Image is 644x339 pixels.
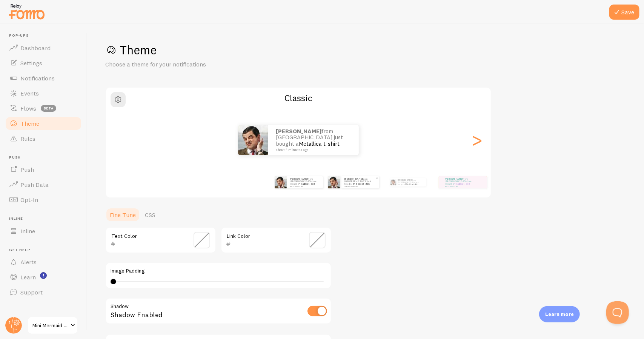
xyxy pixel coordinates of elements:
[445,185,474,187] small: about 4 minutes ago
[445,177,475,187] p: from [GEOGRAPHIC_DATA] just bought a
[32,321,68,330] span: Mini Mermaid Tails Ltd
[454,182,470,185] a: Metallica t-shirt
[105,207,140,222] a: Fine Tune
[390,179,396,185] img: Fomo
[20,166,34,173] span: Push
[290,177,308,180] strong: [PERSON_NAME]
[5,101,82,116] a: Flows beta
[299,182,315,185] a: Metallica t-shirt
[238,125,268,155] img: Fomo
[20,74,55,82] span: Notifications
[539,306,580,322] div: Learn more
[276,128,321,135] strong: [PERSON_NAME]
[41,105,56,112] span: beta
[275,176,287,188] img: Fomo
[9,216,82,221] span: Inline
[290,185,319,187] small: about 4 minutes ago
[27,316,78,334] a: Mini Mermaid Tails Ltd
[344,177,376,187] p: from [GEOGRAPHIC_DATA] just bought a
[276,148,349,152] small: about 4 minutes ago
[5,131,82,146] a: Rules
[5,55,82,71] a: Settings
[20,135,35,142] span: Rules
[606,301,629,324] iframe: Help Scout Beacon - Open
[20,273,36,281] span: Learn
[105,60,286,69] p: Choose a theme for your notifications
[20,288,43,296] span: Support
[5,71,82,86] a: Notifications
[5,223,82,239] a: Inline
[445,177,463,180] strong: [PERSON_NAME]
[20,120,39,127] span: Theme
[111,268,326,274] label: Image Padding
[5,285,82,300] a: Support
[20,227,35,235] span: Inline
[5,86,82,101] a: Events
[328,176,340,188] img: Fomo
[20,59,42,67] span: Settings
[473,113,482,167] div: Next slide
[140,207,160,222] a: CSS
[9,248,82,253] span: Get Help
[5,270,82,285] a: Learn
[354,182,370,185] a: Metallica t-shirt
[5,177,82,192] a: Push Data
[5,192,82,207] a: Opt-In
[276,128,351,152] p: from [GEOGRAPHIC_DATA] just bought a
[40,272,47,279] svg: <p>Watch New Feature Tutorials!</p>
[8,2,46,21] img: fomo-relay-logo-orange.svg
[290,177,320,187] p: from [GEOGRAPHIC_DATA] just bought a
[20,89,39,97] span: Events
[344,185,375,187] small: about 4 minutes ago
[5,162,82,177] a: Push
[20,258,37,266] span: Alerts
[344,177,363,180] strong: [PERSON_NAME]
[545,311,574,318] p: Learn more
[5,254,82,270] a: Alerts
[20,105,36,112] span: Flows
[105,42,626,58] h1: Theme
[20,44,51,52] span: Dashboard
[5,116,82,131] a: Theme
[105,298,332,325] div: Shadow Enabled
[20,196,38,203] span: Opt-In
[20,181,49,188] span: Push Data
[5,40,82,55] a: Dashboard
[9,155,82,160] span: Push
[405,183,418,185] a: Metallica t-shirt
[106,92,491,104] h2: Classic
[398,179,413,181] strong: [PERSON_NAME]
[299,140,340,147] a: Metallica t-shirt
[9,33,82,38] span: Pop-ups
[398,178,423,186] p: from [GEOGRAPHIC_DATA] just bought a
